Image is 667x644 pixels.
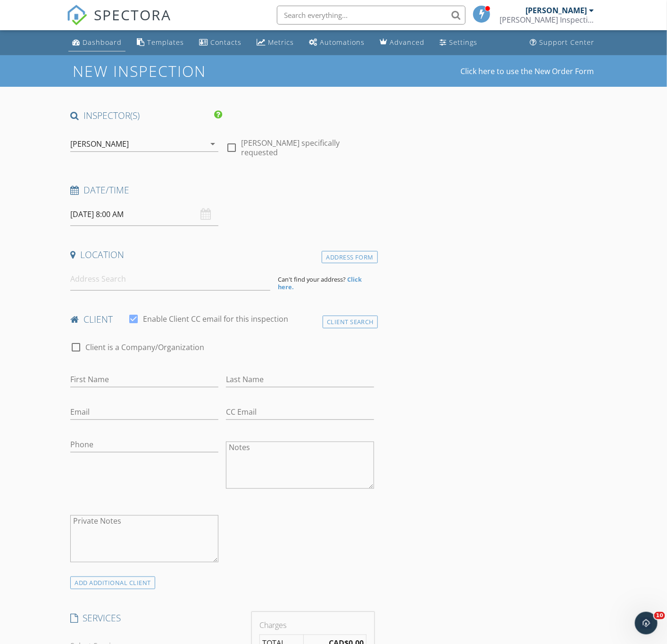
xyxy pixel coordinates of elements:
a: Dashboard [68,34,125,51]
a: Contacts [195,34,245,51]
label: Enable Client CC email for this inspection [143,314,288,324]
label: [PERSON_NAME] specifically requested [241,138,374,157]
div: Address Form [322,251,378,264]
div: Contacts [210,38,242,47]
a: Metrics [253,34,298,51]
h4: Date/Time [70,184,374,196]
a: Settings [436,34,481,51]
label: Client is a Company/Organization [85,343,204,352]
div: Advanced [390,38,425,47]
div: Templates [147,38,184,47]
div: Dashboard [83,38,122,47]
div: Charges [259,619,367,631]
div: Support Center [540,38,595,47]
img: The Best Home Inspection Software - Spectora [67,5,87,25]
i: arrow_drop_down [207,138,218,150]
a: SPECTORA [67,13,171,33]
div: ADD ADDITIONAL client [70,577,155,589]
a: Click here to use the New Order Form [461,67,594,75]
h4: INSPECTOR(S) [70,109,222,122]
h4: SERVICES [70,612,244,624]
input: Select date [70,203,218,226]
div: [PERSON_NAME] [70,140,129,148]
strong: Click here. [278,275,362,291]
div: Metrics [268,38,294,47]
div: Automations [320,38,365,47]
a: Advanced [376,34,428,51]
a: Automations (Basic) [305,34,368,51]
span: 10 [654,612,665,619]
h1: New Inspection [73,63,282,79]
a: Templates [133,34,188,51]
span: Can't find your address? [278,275,346,284]
div: [PERSON_NAME] [526,6,587,15]
input: Search everything... [277,6,466,25]
h4: client [70,313,374,326]
div: Client Search [323,316,378,328]
input: Address Search [70,268,270,291]
iframe: Intercom live chat [635,612,658,635]
a: Support Center [526,34,599,51]
div: Settings [449,38,477,47]
div: Spencer Barber Inspections [500,15,594,25]
h4: Location [70,249,374,261]
span: SPECTORA [94,5,171,25]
